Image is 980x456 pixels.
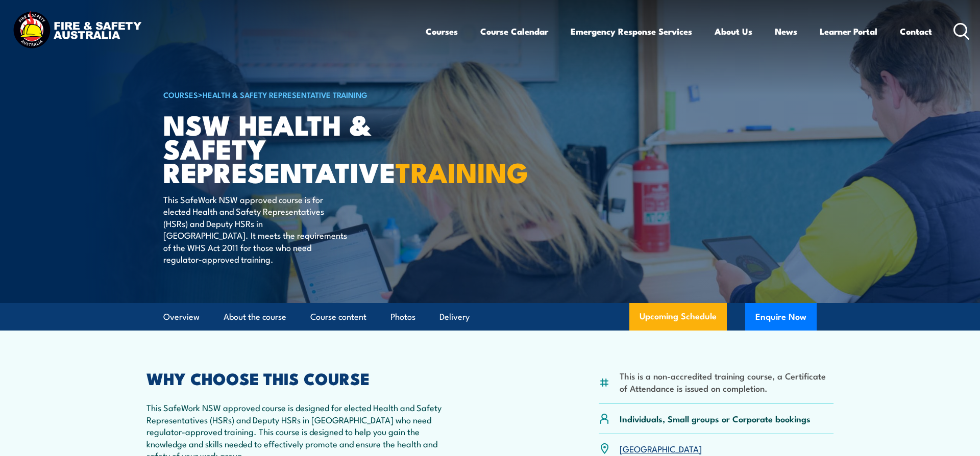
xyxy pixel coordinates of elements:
[745,303,817,331] button: Enquire Now
[629,303,727,331] a: Upcoming Schedule
[775,18,797,45] a: News
[620,442,702,454] a: [GEOGRAPHIC_DATA]
[163,193,350,265] p: This SafeWork NSW approved course is for elected Health and Safety Representatives (HSRs) and Dep...
[620,370,834,394] li: This is a non-accredited training course, a Certificate of Attendance is issued on completion.
[396,150,528,192] strong: TRAINING
[224,303,286,331] a: About the course
[163,303,200,331] a: Overview
[310,303,366,331] a: Course content
[146,371,445,385] h2: WHY CHOOSE THIS COURSE
[203,89,367,100] a: Health & Safety Representative Training
[390,303,415,331] a: Photos
[715,18,752,45] a: About Us
[900,18,932,45] a: Contact
[480,18,548,45] a: Course Calendar
[571,18,692,45] a: Emergency Response Services
[163,88,415,100] h6: >
[163,112,415,184] h1: NSW Health & Safety Representative
[163,89,198,100] a: COURSES
[426,18,458,45] a: Courses
[620,413,811,424] p: Individuals, Small groups or Corporate bookings
[439,303,470,331] a: Delivery
[820,18,877,45] a: Learner Portal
